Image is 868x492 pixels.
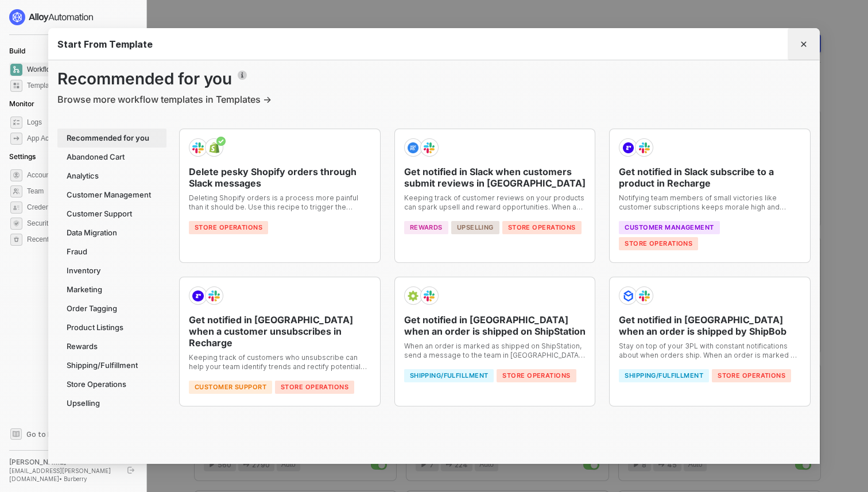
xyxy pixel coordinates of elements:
div: Upselling [451,221,499,234]
div: Fraud [57,242,166,261]
img: integration-icon [208,142,219,153]
div: Shipping/Fulfillment [619,369,709,382]
img: integration-icon [639,290,650,301]
div: Start From Template [57,38,811,51]
img: integration-icon [408,290,418,301]
div: Shipping/Fulfillment [57,356,166,375]
img: integration-icon [623,142,634,153]
div: Store Operations [712,369,791,382]
a: Browse more workflow templates in Templates → [57,93,272,106]
p: Deleting Shopify orders is a process more painful than it should be. Use this recipe to trigger t... [189,193,371,212]
p: Stay on top of your 3PL with constant notifications about when orders ship. When an order is mark... [619,342,801,360]
img: icon-info [238,71,247,80]
h1: Recommended for you [57,69,811,88]
p: When an order is marked as shipped on ShipStation, send a message to the team in [GEOGRAPHIC_DATA... [404,342,586,360]
div: Get notified in Slack subscribe to a product in Recharge [619,166,801,189]
div: Inventory [57,261,166,280]
img: integration-icon [424,290,435,301]
div: Store Operations [497,369,576,382]
div: Store Operations [275,381,354,394]
div: Analytics [57,166,166,185]
div: Upselling [57,394,166,413]
div: Delete pesky Shopify orders through Slack messages [189,166,371,189]
div: Rewards [57,337,166,356]
div: Rewards [404,221,448,234]
div: Shipping/Fulfillment [404,369,494,382]
p: Notifying team members of small victories like customer subscriptions keeps morale high and ident... [619,193,801,212]
div: Customer Support [189,381,272,394]
div: Store Operations [502,221,582,234]
div: Recommended for you [57,129,166,148]
p: Keeping track of customers who unsubscribe can help your team identify trends and rectify potenti... [189,353,371,371]
div: Customer Support [57,204,166,223]
img: integration-icon [639,142,650,153]
p: Keeping track of customer reviews on your products can spark upsell and reward opportunities. Whe... [404,193,586,212]
img: integration-icon [192,290,203,301]
div: Marketing [57,280,166,299]
img: integration-icon [623,290,634,301]
div: Store Operations [189,221,268,234]
div: Customer Management [619,221,719,234]
div: Get notified in [GEOGRAPHIC_DATA] when an order is shipped by ShipBob [619,314,801,337]
div: Abandoned Cart [57,148,166,166]
div: Get notified in [GEOGRAPHIC_DATA] when an order is shipped on ShipStation [404,314,586,337]
div: Product Listings [57,318,166,337]
div: Get notified in Slack when customers submit reviews in [GEOGRAPHIC_DATA] [404,166,586,189]
div: Data Migration [57,223,166,242]
div: Store Operations [619,237,698,250]
img: integration-icon [192,142,203,153]
div: Get notified in [GEOGRAPHIC_DATA] when a customer unsubscribes in Recharge [189,314,371,348]
img: integration-icon [208,290,219,301]
button: Close [788,28,820,60]
div: Customer Management [57,185,166,204]
div: Order Tagging [57,299,166,318]
div: Store Operations [57,375,166,394]
img: integration-icon [408,142,418,153]
img: integration-icon [424,142,435,153]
